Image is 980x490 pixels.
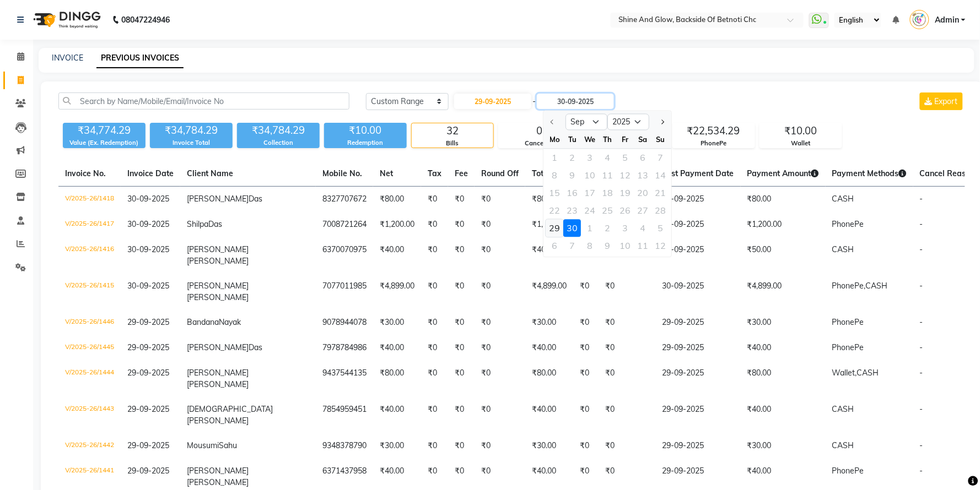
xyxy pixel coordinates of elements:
span: [PERSON_NAME] [187,292,249,302]
td: ₹0 [448,274,475,310]
td: ₹40.00 [373,237,421,274]
td: 29-09-2025 [656,335,741,361]
td: ₹0 [599,361,656,397]
div: 12 [652,237,670,255]
div: 4 [634,220,652,237]
span: Client Name [187,168,233,178]
span: Cancel Reason [920,168,975,178]
div: Bills [412,139,493,148]
div: Wallet [760,139,842,148]
span: - [920,194,923,204]
span: PhonePe [832,317,864,327]
td: ₹0 [475,274,525,310]
td: ₹0 [573,361,599,397]
td: ₹0 [599,274,656,310]
div: 0 [499,123,580,139]
div: Cancelled [499,139,580,148]
div: Wednesday, October 8, 2025 [581,237,599,255]
td: ₹0 [475,433,525,459]
span: Shilpa [187,219,208,229]
button: Export [920,92,963,110]
td: V/2025-26/1443 [58,397,121,433]
div: 32 [412,123,493,139]
td: 29-09-2025 [656,433,741,459]
td: ₹30.00 [373,433,421,459]
td: ₹80.00 [525,187,573,213]
td: 6370070975 [316,237,373,274]
span: - [920,281,923,291]
div: Monday, October 6, 2025 [546,237,564,255]
div: ₹10.00 [324,123,407,138]
td: ₹0 [421,187,448,213]
span: PhonePe [832,219,864,229]
td: ₹30.00 [741,433,826,459]
td: ₹50.00 [741,237,826,274]
div: Sunday, October 12, 2025 [652,237,670,255]
div: 8 [581,237,599,255]
select: Select year [608,114,650,130]
td: V/2025-26/1446 [58,310,121,335]
span: Das [249,342,262,352]
span: PhonePe [832,466,864,476]
td: ₹0 [448,310,475,335]
span: Net [380,168,393,178]
td: 7978784986 [316,335,373,361]
div: Redemption [324,138,407,148]
td: 9348378790 [316,433,373,459]
td: V/2025-26/1445 [58,335,121,361]
span: [PERSON_NAME] [187,477,249,487]
span: [PERSON_NAME] [187,281,249,291]
span: Payment Methods [832,168,907,178]
div: ₹34,784.29 [150,123,233,138]
span: Mobile No. [322,168,362,178]
b: 08047224946 [121,4,170,35]
td: ₹0 [448,397,475,433]
span: - [920,404,923,414]
td: 7854959451 [316,397,373,433]
td: ₹0 [573,310,599,335]
div: Monday, September 29, 2025 [546,220,564,237]
td: ₹40.00 [741,397,826,433]
div: Sa [634,131,652,149]
span: Mousumi [187,440,219,450]
div: Saturday, October 11, 2025 [634,237,652,255]
span: CASH [832,440,854,450]
span: - [920,466,923,476]
span: [PERSON_NAME] [187,256,249,266]
td: 30-09-2025 [656,237,741,274]
span: [PERSON_NAME] [187,194,249,204]
span: Das [208,219,222,229]
td: 29-09-2025 [656,310,741,335]
div: Mo [546,131,564,149]
td: ₹80.00 [373,361,421,397]
td: 29-09-2025 [656,361,741,397]
td: ₹40.00 [525,335,573,361]
div: Value (Ex. Redemption) [63,138,146,148]
div: Su [652,131,670,149]
span: [PERSON_NAME] [187,342,249,352]
span: [PERSON_NAME] [187,379,249,389]
div: Friday, October 3, 2025 [617,220,634,237]
span: Sahu [219,440,237,450]
div: Saturday, October 4, 2025 [634,220,652,237]
div: 3 [617,220,634,237]
span: Bandana [187,317,219,327]
div: ₹22,534.29 [673,123,755,139]
span: [PERSON_NAME] [187,244,249,254]
div: Wednesday, October 1, 2025 [581,220,599,237]
div: 10 [617,237,634,255]
td: ₹30.00 [525,310,573,335]
span: Last Payment Date [663,168,734,178]
td: ₹0 [573,433,599,459]
div: 1 [581,220,599,237]
span: [PERSON_NAME] [187,368,249,378]
span: - [920,342,923,352]
span: 29-09-2025 [127,466,169,476]
td: ₹30.00 [525,433,573,459]
td: 7077011985 [316,274,373,310]
div: Thursday, October 9, 2025 [599,237,617,255]
a: INVOICE [52,53,83,63]
td: ₹30.00 [373,310,421,335]
div: Invoice Total [150,138,233,148]
td: ₹0 [421,433,448,459]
